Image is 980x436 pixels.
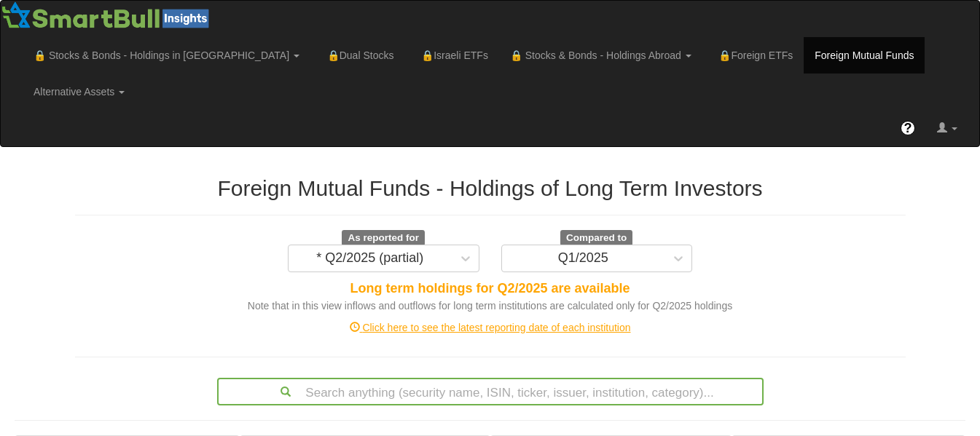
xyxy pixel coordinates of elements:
a: 🔒Dual Stocks [310,37,404,74]
img: Smartbull [1,1,215,30]
span: As reported for [342,230,425,246]
div: Search anything (security name, ISIN, ticker, issuer, institution, category)... [219,379,762,404]
div: Q1/2025 [558,251,608,266]
span: Compared to [560,230,632,246]
div: Long term holdings for Q2/2025 are available [75,280,906,298]
a: Foreign Mutual Funds [804,37,925,74]
div: Click here to see the latest reporting date of each institution [64,320,917,335]
a: 🔒Israeli ETFs [404,37,498,74]
div: * Q2/2025 (partial) [316,251,423,266]
a: Alternative Assets [23,74,136,110]
a: 🔒 Stocks & Bonds - Holdings in [GEOGRAPHIC_DATA] [23,37,310,74]
h2: Foreign Mutual Funds - Holdings of Long Term Investors [75,176,906,200]
div: Note that in this view inflows and outflows for long term institutions are calculated only for Q2... [75,298,906,313]
span: ? [904,121,912,135]
a: ? [890,110,926,146]
a: 🔒 Stocks & Bonds - Holdings Abroad [499,37,702,74]
a: 🔒Foreign ETFs [702,37,804,74]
